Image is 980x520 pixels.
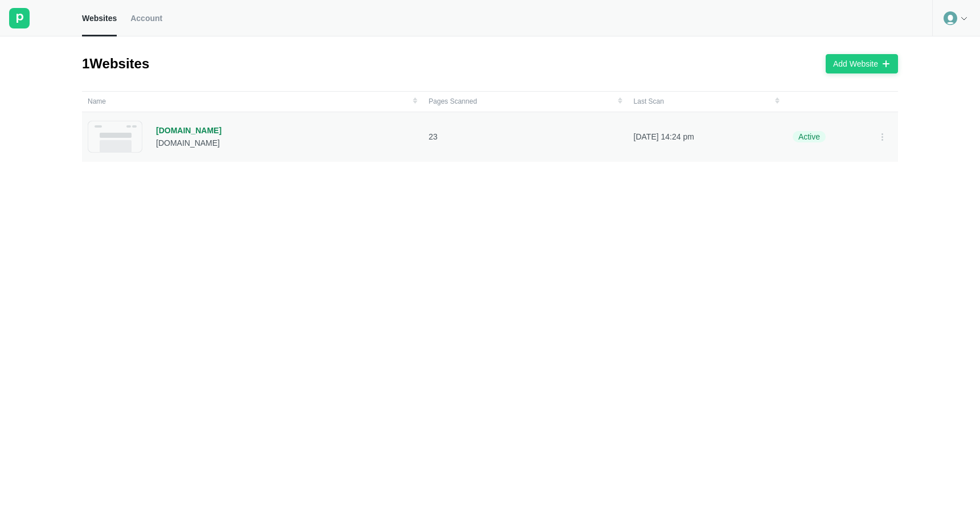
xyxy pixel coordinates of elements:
div: Add Website [833,59,878,69]
span: Account [130,13,162,23]
td: Name [82,91,423,112]
p: [DATE] 14:24 pm [634,132,780,142]
button: Add Website [826,54,898,73]
div: [DOMAIN_NAME] [156,125,222,136]
td: Last Scan [628,91,785,112]
td: Pages Scanned [423,91,628,112]
span: Websites [82,13,117,23]
p: 23 [429,132,622,142]
div: 1 Websites [82,55,149,73]
div: Active [793,131,826,142]
div: [DOMAIN_NAME] [156,138,222,148]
